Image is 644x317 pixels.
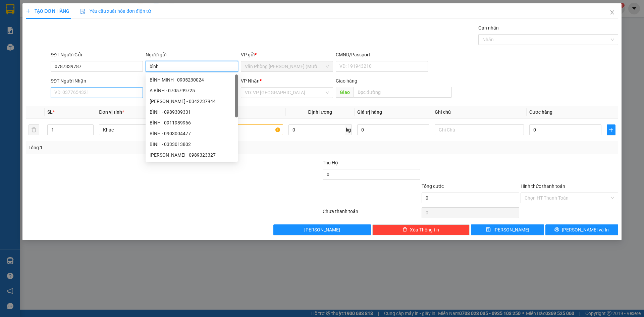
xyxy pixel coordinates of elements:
img: icon [80,9,86,14]
span: VP Nhận [241,78,260,84]
div: BÌNH - 0989309331 [146,107,238,117]
div: VP gửi [241,51,333,58]
button: Close [603,3,622,22]
input: 0 [357,124,429,135]
div: A BÌNH - 0705799725 [146,85,238,96]
span: plus [26,9,31,13]
span: TẠO ĐƠN HÀNG [26,8,69,14]
span: delete [402,227,407,232]
span: Giá trị hàng [357,109,382,115]
span: Tổng cước [422,183,444,189]
span: Xóa Thông tin [410,226,439,233]
span: Khác [103,125,184,135]
span: plus [607,127,615,133]
span: Cước hàng [529,109,552,115]
span: [PERSON_NAME] [493,226,529,233]
span: save [486,227,491,232]
input: Ghi Chú [435,124,524,135]
label: Gán nhãn [478,25,499,31]
div: TRƯƠNG TIỂU BÌNH - 0342237944 [146,96,238,107]
div: Tổng: 1 [29,144,249,151]
span: printer [554,227,559,232]
div: Người gửi [146,51,238,58]
th: Ghi chú [432,106,527,119]
div: [PERSON_NAME] - 0342237944 [150,98,234,105]
span: Định lượng [308,109,332,115]
button: save[PERSON_NAME] [471,224,544,235]
span: close [609,10,615,15]
div: Chưa thanh toán [322,208,421,219]
input: VD: Bàn, Ghế [194,124,283,135]
div: BÌNH - 0911989966 [146,117,238,128]
div: BÌNH MINH - 0905230024 [150,76,234,84]
input: Dọc đường [354,87,452,98]
button: delete [29,124,39,135]
div: HỒ THỊ BÌNH - 0989323327 [146,150,238,160]
div: BÌNH MINH - 0905230024 [146,74,238,85]
button: plus [607,124,615,135]
span: kg [345,124,352,135]
div: BÌNH - 0333013802 [150,141,234,148]
span: Giao [336,87,354,98]
button: deleteXóa Thông tin [372,224,470,235]
span: [PERSON_NAME] và In [562,226,609,233]
span: SL [47,109,53,115]
button: [PERSON_NAME] [273,224,371,235]
div: BÌNH - 0989309331 [150,108,234,116]
div: SĐT Người Gửi [51,51,143,58]
div: BÌNH - 0903004477 [146,128,238,139]
div: [PERSON_NAME] - 0989323327 [150,151,234,159]
span: Thu Hộ [323,160,338,165]
span: Văn Phòng Trần Phú (Mường Thanh) [245,61,329,71]
div: SĐT Người Nhận [51,77,143,85]
span: Yêu cầu xuất hóa đơn điện tử [80,8,151,14]
span: [PERSON_NAME] [304,226,340,233]
div: A BÌNH - 0705799725 [150,87,234,94]
div: BÌNH - 0911989966 [150,119,234,126]
button: printer[PERSON_NAME] và In [545,224,618,235]
div: BÌNH - 0333013802 [146,139,238,150]
div: CMND/Passport [336,51,428,58]
span: Giao hàng [336,78,357,84]
div: BÌNH - 0903004477 [150,130,234,137]
label: Hình thức thanh toán [521,183,565,189]
span: Đơn vị tính [99,109,124,115]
